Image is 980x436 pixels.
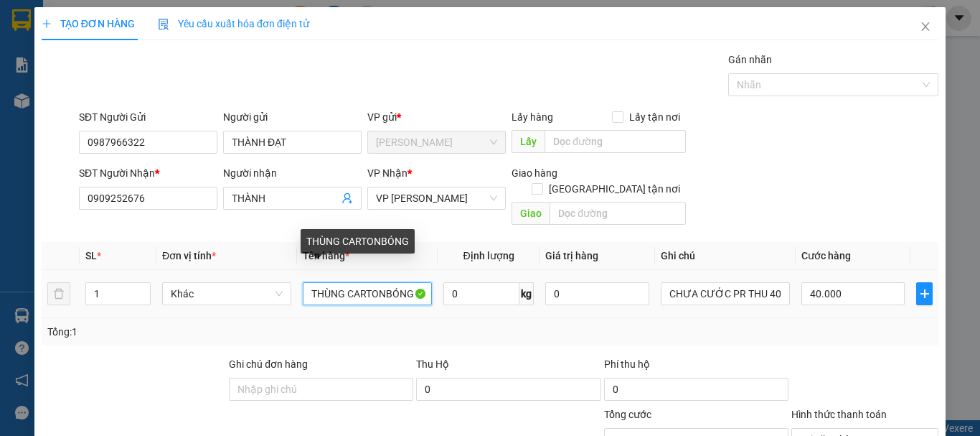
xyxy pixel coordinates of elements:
span: TẠO ĐƠN HÀNG [42,18,135,29]
span: Hồ Chí Minh [376,131,497,153]
span: VP Phan Rang [376,187,497,209]
span: Nhận: [137,14,171,29]
div: Người gửi [223,109,362,125]
input: Ghi Chú [661,282,790,305]
img: icon [158,19,169,30]
div: 0778800999 [12,79,127,99]
span: SL [85,250,97,261]
span: [GEOGRAPHIC_DATA] tận nơi [543,181,686,197]
label: Gán nhãn [728,54,772,65]
span: user-add [341,193,353,204]
button: Close [905,7,946,47]
span: plus [917,288,932,300]
span: Lấy tận nơi [623,109,686,125]
div: Phí thu hộ [604,356,788,378]
div: MẮT KÍNH [PERSON_NAME] [12,45,127,79]
span: close [920,21,931,32]
span: Lấy hàng [512,111,553,123]
span: DĐ: [137,92,158,107]
button: plus [916,282,933,305]
span: Đơn vị tính [162,250,216,261]
span: Tổng cước [604,409,651,420]
button: delete [47,282,70,305]
span: Định lượng [463,250,514,261]
span: Thu Hộ [416,358,449,370]
span: Giá trị hàng [545,250,598,261]
span: VP Nhận [367,167,407,179]
div: THÙNG CARTONBÓNG [301,229,415,254]
div: Tổng: 1 [47,324,380,340]
input: VD: Bàn, Ghế [303,282,432,305]
div: SĐT Người Gửi [79,109,217,125]
div: VP gửi [367,109,506,125]
span: plus [42,19,52,29]
input: Ghi chú đơn hàng [229,378,413,401]
div: [PERSON_NAME] [12,12,127,45]
div: VP [PERSON_NAME] [137,12,253,47]
span: Giao hàng [512,167,557,179]
div: Người nhận [223,165,362,181]
span: Gửi: [12,12,34,27]
div: QUANG [137,47,253,64]
div: 0975187781 [137,64,253,84]
span: Khác [171,283,283,305]
span: ĐL NHÂN LƯỢNG [137,84,250,134]
span: Lấy [512,130,545,153]
th: Ghi chú [655,242,796,270]
label: Ghi chú đơn hàng [229,358,308,370]
input: Dọc đường [550,202,686,225]
div: SĐT Người Nhận [79,165,217,181]
span: Giao [512,202,550,225]
span: Yêu cầu xuất hóa đơn điện tử [158,18,309,29]
label: Hình thức thanh toán [791,409,887,420]
span: kg [519,282,534,305]
input: Dọc đường [545,130,686,153]
input: 0 [545,282,649,305]
span: Cước hàng [801,250,851,261]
